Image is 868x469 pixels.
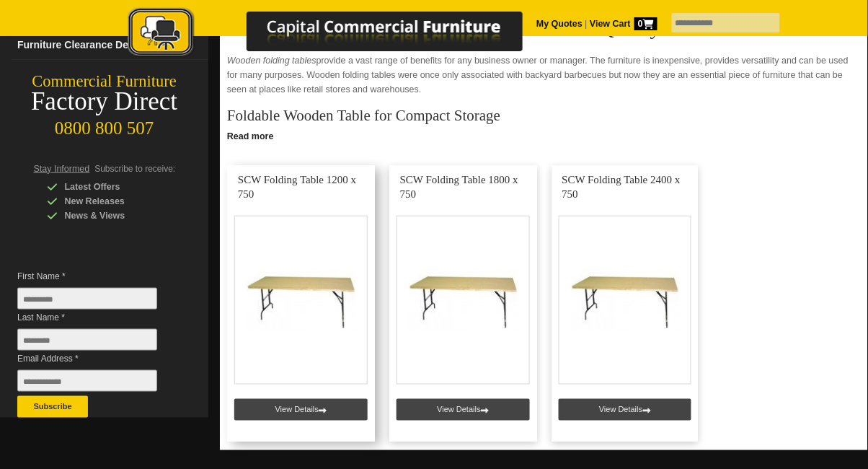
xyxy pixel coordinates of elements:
[588,19,657,29] a: View Cart0
[220,126,868,144] a: Click to read more
[47,180,184,194] div: Latest Offers
[88,7,593,64] a: Capital Commercial Furniture Logo
[17,370,157,392] input: Email Address *
[17,288,157,310] input: First Name *
[17,310,174,325] span: Last Name *
[94,164,175,174] span: Subscribe to receive:
[227,108,861,123] h3: Foldable Wooden Table for Compact Storage
[34,164,90,174] span: Stay Informed
[88,7,593,60] img: Capital Commercial Furniture Logo
[17,396,88,418] button: Subscribe
[17,269,174,284] span: First Name *
[17,351,174,366] span: Email Address *
[47,194,184,209] div: New Releases
[17,329,157,351] input: Last Name *
[227,53,861,97] p: provide a vast range of benefits for any business owner or manager. The furniture is inexpensive,...
[590,19,657,29] strong: View Cart
[47,209,184,223] div: News & Views
[12,30,208,60] a: Furniture Clearance Deals
[634,17,657,30] span: 0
